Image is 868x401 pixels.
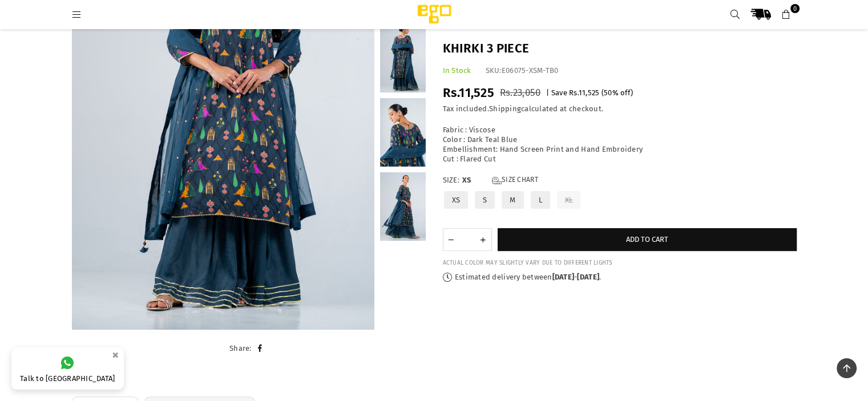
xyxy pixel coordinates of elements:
[443,190,470,210] label: XS
[386,3,483,26] img: Ego
[108,346,122,364] button: ×
[443,260,797,267] div: ACTUAL COLOR MAY SLIGHTLY VARY DUE TO DIFFERENT LIGHTS
[577,273,599,281] time: [DATE]
[11,347,124,390] a: Talk to [GEOGRAPHIC_DATA]
[601,88,633,97] span: ( % off)
[462,176,485,185] span: XS
[443,273,797,282] p: Estimated delivery between - .
[530,190,551,210] label: L
[500,190,524,210] label: M
[776,4,797,25] a: 0
[725,4,745,25] a: Search
[443,228,492,251] quantity-input: Quantity
[443,85,494,100] span: Rs.11,525
[443,125,797,164] div: Fabric : Viscose Color : Dark Teal Blue Embellishment: Hand Screen Print and Hand Embroidery Cut ...
[500,87,540,99] span: Rs.23,050
[443,40,797,58] h1: Khirki 3 piece
[492,176,538,185] a: Size Chart
[556,190,582,210] label: XL
[67,10,87,18] a: Menu
[443,104,797,114] div: Tax included. calculated at checkout.
[552,273,575,281] time: [DATE]
[604,88,612,97] span: 50
[474,190,496,210] label: S
[443,66,471,75] span: In Stock
[443,176,797,185] label: Size:
[790,4,800,13] span: 0
[546,88,549,97] span: |
[569,88,599,97] span: Rs.11,525
[229,344,252,353] span: Share:
[486,66,559,76] div: SKU:
[489,104,521,114] a: Shipping
[626,235,668,244] span: Add to cart
[551,88,567,97] span: Save
[502,66,559,75] span: E06075-XSM-TB0
[498,228,797,251] button: Add to cart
